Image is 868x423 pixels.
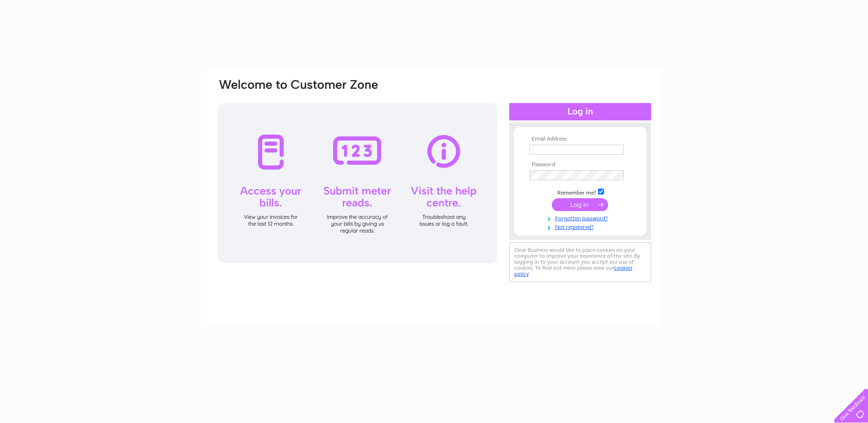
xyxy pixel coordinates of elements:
[529,222,633,231] a: Not registered?
[552,198,608,211] input: Submit
[514,265,632,277] a: cookies policy
[527,162,633,168] th: Password:
[509,242,651,282] div: Clear Business would like to place cookies on your computer to improve your experience of the sit...
[527,136,633,142] th: Email Address:
[527,187,633,196] td: Remember me?
[529,213,633,222] a: Forgotten password?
